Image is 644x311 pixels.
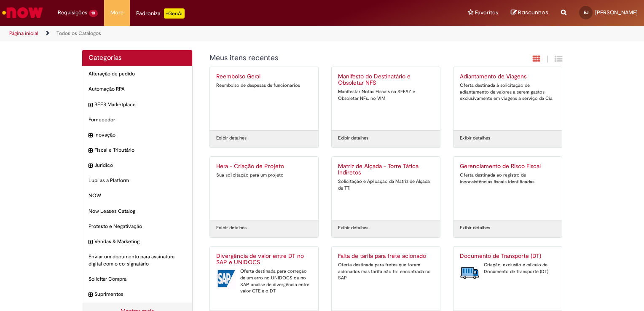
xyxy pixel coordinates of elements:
span: Inovação [94,131,186,139]
a: Gerenciamento de Risco Fiscal Oferta destinada ao registro de inconsistências fiscais identificadas [453,157,562,220]
i: Exibição em cartão [533,55,540,63]
img: Divergência de valor entre DT no SAP e UNIDOCS [216,268,236,289]
div: Oferta destinada para fretes que foram acionados mas tarifa não foi encontrada no SAP [338,262,434,282]
span: Solicitar Compra [89,276,186,283]
i: expandir categoria Suprimentos [89,291,92,299]
a: Exibir detalhes [460,225,490,231]
span: 10 [89,10,98,17]
div: Oferta destinada para correção de um erro no UNIDOCS ou no SAP, analise de divergência entre valo... [216,268,312,295]
img: ServiceNow [1,4,44,21]
span: More [110,8,123,17]
img: Documento de Transporte (DT) [460,262,480,283]
span: Vendas & Marketing [94,238,186,245]
h2: Documento de Transporte (DT) [460,253,555,260]
div: expandir categoria Fiscal e Tributário Fiscal e Tributário [82,142,192,158]
div: Oferta destinada ao registro de inconsistências fiscais identificadas [460,172,555,185]
span: Fornecedor [89,116,186,123]
a: Exibir detalhes [460,135,490,142]
a: Adiantamento de Viagens Oferta destinada à solicitação de adiantamento de valores a serem gastos ... [453,67,562,130]
div: Solicitação e Aplicação da Matriz de Alçada de TTI [338,178,434,191]
h2: Manifesto do Destinatário e Obsoletar NFS [338,73,434,87]
div: Enviar um documento para assinatura digital com o co-signatário [82,249,192,272]
div: Padroniza [136,8,185,19]
i: expandir categoria Vendas & Marketing [89,238,92,247]
i: expandir categoria Fiscal e Tributário [89,147,92,155]
a: Exibir detalhes [338,135,368,142]
div: Sua solicitação para um projeto [216,172,312,179]
h2: Divergência de valor entre DT no SAP e UNIDOCS [216,253,312,266]
h2: Reembolso Geral [216,73,312,80]
a: Exibir detalhes [216,225,247,231]
div: Solicitar Compra [82,271,192,287]
div: expandir categoria Inovação Inovação [82,127,192,143]
h2: Adiantamento de Viagens [460,73,555,80]
div: expandir categoria BEES Marketplace BEES Marketplace [82,97,192,113]
a: Matriz de Alçada - Torre Tática Indiretos Solicitação e Aplicação da Matriz de Alçada de TTI [332,157,440,220]
span: Rascunhos [518,8,548,16]
span: Favoritos [475,8,498,17]
a: Reembolso Geral Reembolso de despesas de funcionários [210,67,318,130]
div: expandir categoria Vendas & Marketing Vendas & Marketing [82,234,192,249]
div: Lupi as a Platform [82,173,192,188]
a: Exibir detalhes [216,135,247,142]
span: Suprimentos [94,291,186,298]
a: Manifesto do Destinatário e Obsoletar NFS Manifestar Notas Fiscais na SEFAZ e Obsoletar NFs. no VIM [332,67,440,130]
i: Exibição de grade [555,55,562,63]
div: Oferta destinada à solicitação de adiantamento de valores a serem gastos exclusivamente em viagen... [460,82,555,102]
p: +GenAi [164,8,185,19]
span: Now Leases Catalog [89,208,186,215]
ul: Categorias [82,66,192,302]
div: Automação RPA [82,81,192,97]
span: Lupi as a Platform [89,177,186,184]
div: expandir categoria Suprimentos Suprimentos [82,287,192,302]
span: NOW [89,192,186,199]
a: Documento de Transporte (DT) Documento de Transporte (DT) Criação, exclusão e cálculo de Document... [453,247,562,310]
div: Criação, exclusão e cálculo de Documento de Transporte (DT) [460,262,555,275]
a: Hera - Criação de Projeto Sua solicitação para um projeto [210,157,318,220]
a: Exibir detalhes [338,225,368,231]
h2: Hera - Criação de Projeto [216,163,312,170]
h2: Matriz de Alçada - Torre Tática Indiretos [338,163,434,177]
div: Reembolso de despesas de funcionários [216,82,312,89]
span: BEES Marketplace [94,101,186,108]
span: Protesto e Negativação [89,223,186,230]
a: Página inicial [9,30,38,37]
span: Enviar um documento para assinatura digital com o co-signatário [89,253,186,268]
span: Alteração de pedido [89,70,186,78]
div: expandir categoria Jurídico Jurídico [82,158,192,173]
div: Alteração de pedido [82,66,192,82]
h2: Gerenciamento de Risco Fiscal [460,163,555,170]
div: Now Leases Catalog [82,204,192,219]
span: | [547,54,548,64]
i: expandir categoria Inovação [89,131,92,140]
a: Divergência de valor entre DT no SAP e UNIDOCS Divergência de valor entre DT no SAP e UNIDOCS Ofe... [210,247,318,310]
div: Manifestar Notas Fiscais na SEFAZ e Obsoletar NFs. no VIM [338,88,434,102]
ul: Trilhas de página [6,26,423,41]
h2: Falta de tarifa para frete acionado [338,253,434,260]
span: EJ [584,10,588,15]
div: Protesto e Negativação [82,219,192,234]
div: Fornecedor [82,112,192,128]
h2: Categorias [89,54,186,62]
span: Jurídico [94,162,186,169]
span: Requisições [58,8,87,17]
a: Rascunhos [511,9,548,17]
div: NOW [82,188,192,204]
i: expandir categoria BEES Marketplace [89,101,92,110]
span: Automação RPA [89,86,186,93]
a: Falta de tarifa para frete acionado Oferta destinada para fretes que foram acionados mas tarifa n... [332,247,440,310]
a: Todos os Catálogos [56,30,101,37]
span: Fiscal e Tributário [94,147,186,154]
span: [PERSON_NAME] [595,9,638,16]
i: expandir categoria Jurídico [89,162,92,170]
h1: {"description":"","title":"Meus itens recentes"} Categoria [209,54,471,62]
